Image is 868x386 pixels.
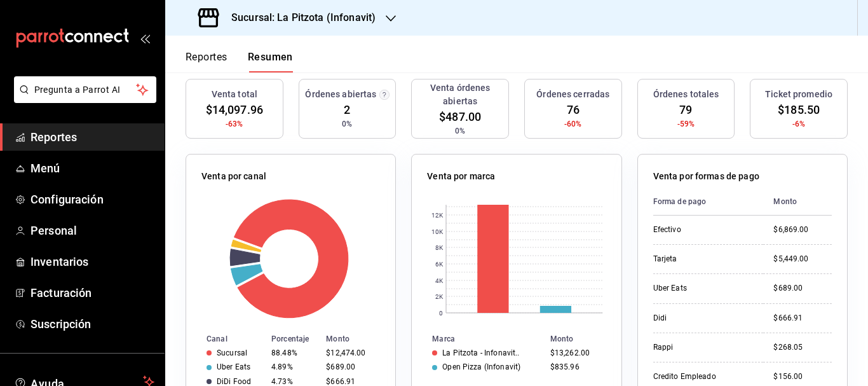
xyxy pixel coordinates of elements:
[186,51,227,72] button: Reportes
[266,332,321,346] th: Porcentaje
[773,371,832,382] div: $156.00
[31,284,154,301] span: Facturación
[431,228,444,235] text: 10K
[773,313,832,324] div: $666.91
[653,170,759,183] p: Venta por formas de pago
[417,81,503,108] h3: Venta órdenes abiertas
[435,277,444,284] text: 4K
[773,342,832,353] div: $268.05
[271,362,316,371] div: 4.89%
[31,191,154,208] span: Configuración
[226,118,243,130] span: -63%
[435,261,444,268] text: 6K
[679,101,692,118] span: 79
[773,283,832,294] div: $689.00
[212,88,257,101] h3: Venta total
[31,222,154,239] span: Personal
[773,224,832,235] div: $6,869.00
[545,332,621,346] th: Monto
[248,51,293,72] button: Resumen
[442,348,519,357] div: La Pitzota - Infonavit..
[31,160,154,177] span: Menú
[653,342,754,353] div: Rappi
[550,362,601,371] div: $835.96
[653,224,754,235] div: Efectivo
[442,362,520,371] div: Open Pizza (Infonavit)
[140,33,150,43] button: open_drawer_menu
[31,128,154,146] span: Reportes
[439,310,443,317] text: 0
[326,348,375,357] div: $12,474.00
[201,170,266,183] p: Venta por canal
[653,88,719,101] h3: Órdenes totales
[217,377,251,386] div: DiDi Food
[31,315,154,333] span: Suscripción
[550,348,601,357] div: $13,262.00
[431,212,444,219] text: 12K
[326,377,375,386] div: $666.91
[427,170,495,183] p: Venta por marca
[186,332,266,346] th: Canal
[653,188,764,216] th: Forma de pago
[344,101,350,118] span: 2
[217,362,250,371] div: Uber Eats
[342,118,352,130] span: 0%
[567,101,580,118] span: 76
[412,332,545,346] th: Marca
[564,118,582,130] span: -60%
[321,332,395,346] th: Monto
[31,253,154,270] span: Inventarios
[271,377,316,386] div: 4.73%
[305,88,376,101] h3: Órdenes abiertas
[773,254,832,265] div: $5,449.00
[326,362,375,371] div: $689.00
[439,108,481,125] span: $487.00
[792,118,805,130] span: -6%
[653,371,754,382] div: Credito Empleado
[186,51,293,72] div: navigation tabs
[217,348,247,357] div: Sucursal
[653,313,754,324] div: Didi
[14,76,156,103] button: Pregunta a Parrot AI
[206,101,263,118] span: $14,097.96
[536,88,609,101] h3: Órdenes cerradas
[763,188,832,216] th: Monto
[778,101,820,118] span: $185.50
[765,88,832,101] h3: Ticket promedio
[9,92,156,106] a: Pregunta a Parrot AI
[221,10,376,25] h3: Sucursal: La Pitzota (Infonavit)
[435,244,444,251] text: 8K
[271,348,316,357] div: 88.48%
[435,293,444,300] text: 2K
[34,83,137,97] span: Pregunta a Parrot AI
[653,254,754,265] div: Tarjeta
[677,118,695,130] span: -59%
[653,283,754,294] div: Uber Eats
[455,125,465,137] span: 0%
